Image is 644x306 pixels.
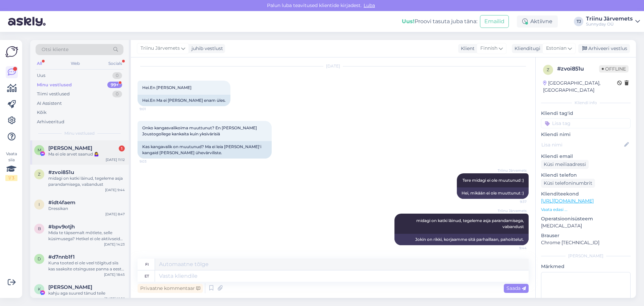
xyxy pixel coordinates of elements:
div: midagi on katki läinud, tegeleme asja parandamisega, vabandust [48,175,125,187]
div: et [145,270,149,282]
div: Ma ei ole arvet saanud 🤷‍♀️ [48,151,125,157]
img: Askly Logo [5,45,18,58]
div: Arhiveeritud [37,119,64,125]
p: Kliendi nimi [541,131,631,138]
span: M [38,147,41,152]
div: Dressikan [48,206,125,212]
p: Operatsioonisüsteem [541,215,631,222]
span: i [39,202,40,207]
span: #bpv9otjh [48,224,75,230]
input: Lisa nimi [541,141,623,148]
div: Kliendi info [541,100,631,106]
div: 0 [112,91,122,97]
span: z [547,67,549,72]
div: Arhiveeri vestlus [578,44,630,53]
div: Uus [37,72,45,79]
div: Socials [107,59,123,68]
span: Margit Salk [48,145,92,151]
span: #d7nnb1f1 [48,254,75,260]
div: Klient [458,45,475,52]
span: #zvoi851u [48,169,74,175]
p: Kliendi telefon [541,172,631,179]
span: 9:01 [140,106,165,112]
div: Web [69,59,81,68]
div: [DATE] 11:12 [106,157,125,162]
div: Sunnyday OÜ [586,21,633,27]
span: Estonian [546,45,567,52]
div: # zvoi851u [557,65,599,73]
div: Triinu Järvemets [586,16,633,21]
span: Otsi kliente [42,46,68,53]
div: Kõik [37,109,47,116]
span: Kristi Truu [48,284,92,290]
p: Märkmed [541,263,631,270]
p: [MEDICAL_DATA] [541,222,631,229]
span: Triinu Järvemets [498,208,527,213]
div: [DATE] 16:56 [104,296,125,301]
div: Hei.En Ma ei [PERSON_NAME] enam üles. [138,95,230,106]
p: Brauser [541,232,631,239]
div: Mida te täpsemalt mõtlete, selle küsimusega? Hetkel ei ole aktiivseid sooduskponge. [48,230,125,242]
a: Triinu JärvemetsSunnyday OÜ [586,16,640,27]
p: Klienditeekond [541,190,631,198]
span: K [38,287,41,292]
span: d [38,256,41,261]
div: 1 [119,145,125,151]
div: [GEOGRAPHIC_DATA], [GEOGRAPHIC_DATA] [543,80,617,94]
div: [DATE] [138,63,529,69]
a: [URL][DOMAIN_NAME] [541,198,594,204]
span: Hei.En [PERSON_NAME] [142,85,192,90]
div: 1 / 3 [5,175,17,181]
div: fi [145,259,149,270]
div: kahju aga suured tänud teile [48,290,125,296]
div: Hei, mikään ei ole muuttunut :) [457,187,529,199]
div: Tiimi vestlused [37,91,70,97]
p: Kliendi email [541,153,631,160]
div: [DATE] 8:47 [105,212,125,217]
span: 9:44 [501,246,527,251]
div: 0 [112,72,122,79]
div: Klienditugi [512,45,540,52]
div: [DATE] 14:23 [104,242,125,247]
div: Proovi tasuta juba täna: [402,17,477,26]
span: Triinu Järvemets [498,168,527,173]
button: Emailid [480,15,509,28]
div: Aktiivne [517,15,558,28]
span: Onko kangasvalikoima muuttunut? En [PERSON_NAME] Joustogollege kankaita kuin yksivärisiä [142,125,258,136]
div: [PERSON_NAME] [541,253,631,259]
div: [DATE] 18:45 [104,272,125,277]
div: AI Assistent [37,100,62,107]
span: 9:03 [140,159,165,164]
div: Küsi telefoninumbrit [541,179,595,188]
span: Saada [506,285,526,291]
div: Vaata siia [5,151,17,181]
div: TJ [574,17,583,26]
div: 99+ [107,82,122,88]
span: midagi on katki läinud, tegeleme asja parandamisega, vabandust [416,218,525,229]
span: Luba [362,2,377,8]
b: Uus! [402,18,415,25]
span: z [38,172,41,177]
p: Chrome [TECHNICAL_ID] [541,239,631,246]
span: Minu vestlused [64,130,95,136]
div: Minu vestlused [37,82,72,88]
div: juhib vestlust [189,45,223,52]
span: b [38,226,41,231]
div: [DATE] 9:44 [105,187,125,192]
span: #idt4faem [48,200,75,206]
p: Kliendi tag'id [541,110,631,117]
span: Tere midagi ei ole muutunud :) [463,178,524,183]
span: Finnish [480,45,497,52]
span: Offline [599,65,629,73]
span: Triinu Järvemets [141,45,180,52]
span: 9:37 [501,199,527,204]
div: Küsi meiliaadressi [541,160,589,169]
p: Vaata edasi ... [541,207,631,213]
div: Jokin on rikki, korjaamme sitä parhaillaan, pahoittelut. [394,234,529,245]
div: All [36,59,43,68]
div: Kuna tooted ei ole veel tõlgitud siis kas saaksite otsingusse panna a eesti keeles [PERSON_NAME] [48,260,125,272]
div: Kas kangavalik on muutunud? Ma ei leia [PERSON_NAME]'i kangaid [PERSON_NAME] ühevärviliste. [138,141,272,159]
div: Privaatne kommentaar [138,284,203,293]
input: Lisa tag [541,118,631,128]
